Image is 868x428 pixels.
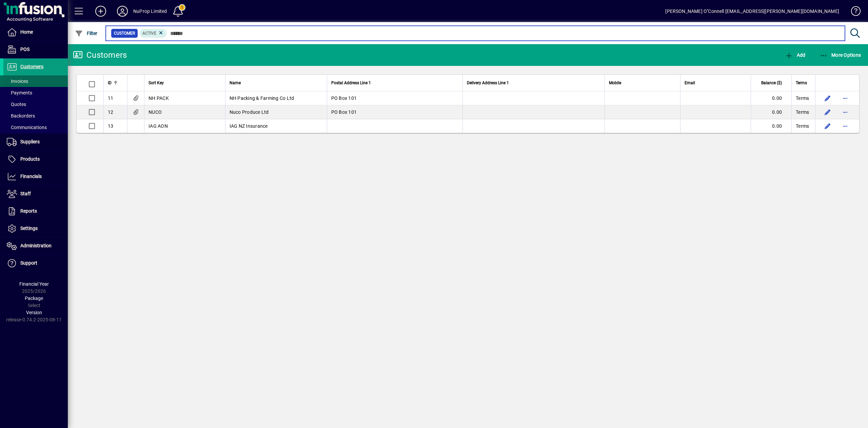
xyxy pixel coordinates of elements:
a: Support [3,255,68,272]
a: POS [3,41,68,58]
a: Settings [3,220,68,237]
a: Reports [3,203,68,220]
div: Customers [73,50,127,60]
span: Active [142,31,156,36]
span: Financial Year [19,281,49,287]
a: Invoices [3,75,68,87]
span: Postal Address Line 1 [331,79,371,87]
span: Customers [20,64,43,69]
span: More Options [820,52,861,58]
td: 0.00 [751,105,791,119]
div: ID [108,79,123,87]
a: Communications [3,122,68,133]
a: Backorders [3,110,68,122]
button: More options [840,107,851,118]
button: More options [840,121,851,131]
span: PO Box 101 [331,109,357,115]
span: POS [20,47,29,52]
span: NUCO [149,109,162,115]
span: Balance ($) [761,79,782,87]
span: Suppliers [20,139,40,144]
a: Payments [3,87,68,99]
span: Administration [20,243,52,248]
span: Terms [796,123,809,129]
span: 11 [108,95,114,101]
a: Financials [3,168,68,185]
span: Settings [20,226,38,231]
span: Backorders [7,113,35,119]
span: Terms [796,109,809,115]
button: Edit [822,107,833,118]
span: Financials [20,174,42,179]
span: 13 [108,123,114,129]
span: 12 [108,109,114,115]
mat-chip: Activation Status: Active [140,29,167,38]
span: Reports [20,208,37,214]
span: Sort Key [149,79,164,87]
span: IAG NZ Insurance [230,123,268,129]
div: Mobile [609,79,676,87]
span: Communications [7,125,47,130]
div: Name [230,79,323,87]
span: Filter [75,31,98,36]
span: Terms [796,95,809,102]
span: NH Packing & Farming Co Ltd [230,95,294,101]
a: Home [3,24,68,41]
span: Add [785,52,805,58]
div: Balance ($) [755,79,788,87]
button: More Options [818,49,863,61]
span: Name [230,79,241,87]
div: Email [685,79,747,87]
span: ID [108,79,112,87]
span: Support [20,260,37,266]
span: Quotes [7,102,26,107]
span: Payments [7,90,32,95]
button: Edit [822,93,833,104]
button: Profile [112,5,133,17]
td: 0.00 [751,119,791,133]
span: Nuco Produce Ltd [230,109,269,115]
span: Customer [114,30,135,37]
span: Products [20,156,40,162]
a: Knowledge Base [846,1,860,23]
span: Version [26,310,42,315]
span: Home [20,29,33,35]
span: Terms [796,79,807,87]
span: Invoices [7,78,28,84]
span: Email [685,79,695,87]
a: Administration [3,237,68,254]
span: Package [25,296,43,301]
span: Delivery Address Line 1 [467,79,509,87]
span: Staff [20,191,31,196]
button: More options [840,93,851,104]
span: Mobile [609,79,621,87]
span: IAG AON [149,123,168,129]
button: Filter [73,27,99,39]
div: [PERSON_NAME] O''Connell [EMAIL_ADDRESS][PERSON_NAME][DOMAIN_NAME] [665,6,839,17]
span: PO Box 101 [331,95,357,101]
a: Products [3,151,68,168]
button: Add [90,5,112,17]
a: Quotes [3,99,68,110]
td: 0.00 [751,91,791,105]
div: NuProp Limited [133,6,167,17]
button: Edit [822,121,833,131]
span: NH PACK [149,95,169,101]
a: Suppliers [3,133,68,150]
button: Add [783,49,807,61]
a: Staff [3,185,68,202]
